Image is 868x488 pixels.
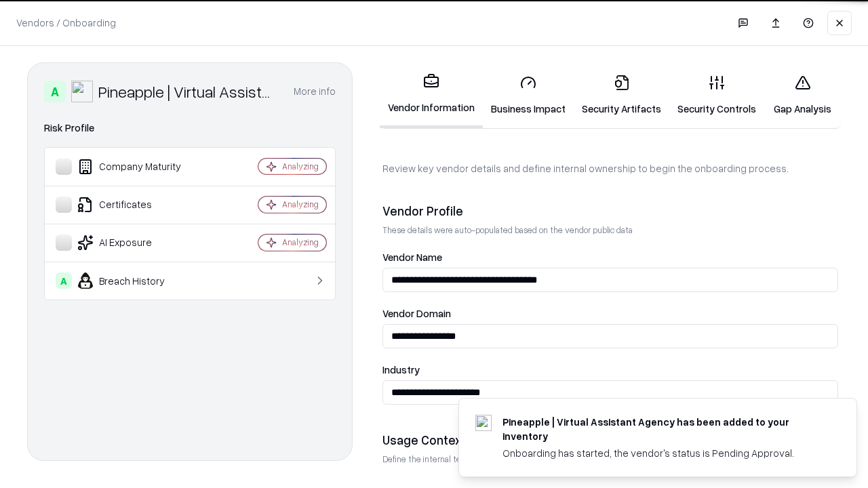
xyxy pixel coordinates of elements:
[380,62,483,128] a: Vendor Information
[56,272,72,289] div: A
[475,415,492,431] img: trypineapple.com
[382,308,838,319] label: Vendor Domain
[282,199,319,210] div: Analyzing
[382,432,838,448] div: Usage Context
[382,252,838,262] label: Vendor Name
[56,272,218,289] div: Breach History
[294,79,336,104] button: More info
[56,197,218,213] div: Certificates
[16,16,116,30] p: Vendors / Onboarding
[382,453,838,465] p: Define the internal team and reason for using this vendor. This helps assess business relevance a...
[382,203,838,219] div: Vendor Profile
[502,446,824,460] div: Onboarding has started, the vendor's status is Pending Approval.
[98,81,277,102] div: Pineapple | Virtual Assistant Agency
[71,81,93,102] img: Pineapple | Virtual Assistant Agency
[56,235,218,251] div: AI Exposure
[382,365,838,375] label: Industry
[483,64,574,127] a: Business Impact
[574,64,669,127] a: Security Artifacts
[382,224,838,236] p: These details were auto-populated based on the vendor public data
[382,161,838,176] p: Review key vendor details and define internal ownership to begin the onboarding process.
[669,64,764,127] a: Security Controls
[502,415,824,443] div: Pineapple | Virtual Assistant Agency has been added to your inventory
[764,64,841,127] a: Gap Analysis
[56,159,218,175] div: Company Maturity
[44,81,66,102] div: A
[44,120,336,136] div: Risk Profile
[282,161,319,172] div: Analyzing
[282,237,319,248] div: Analyzing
